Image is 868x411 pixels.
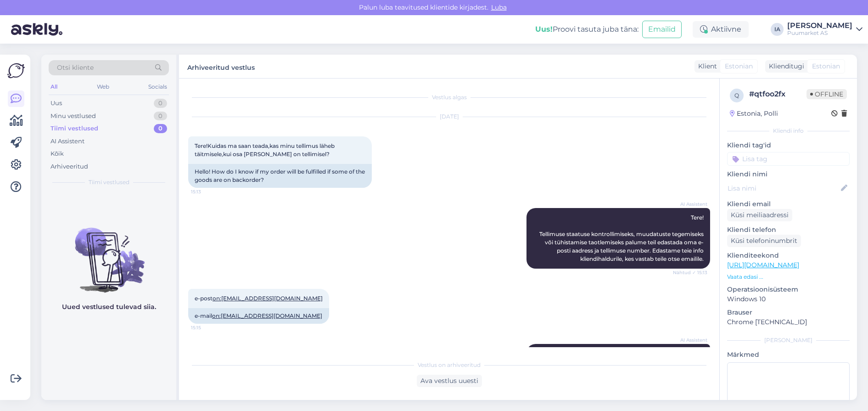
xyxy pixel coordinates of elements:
[188,113,710,121] div: [DATE]
[787,29,852,37] div: Puumarket AS
[50,99,62,108] div: Uus
[730,109,778,118] div: Estonia, Polli
[727,317,850,327] p: Chrome [TECHNICAL_ID]
[727,169,850,179] p: Kliendi nimi
[188,308,329,324] div: e-mail
[673,269,707,276] span: Nähtud ✓ 15:13
[727,127,850,135] div: Kliendi info
[188,93,710,101] div: Vestlus algas
[727,294,850,304] p: Windows 10
[727,199,850,209] p: Kliendi email
[694,62,717,71] div: Klient
[154,112,167,121] div: 0
[191,188,225,195] span: 15:13
[727,225,850,235] p: Kliendi telefon
[727,141,850,150] p: Kliendi tag'id
[418,361,481,369] span: Vestlus on arhiveeritud
[727,308,850,317] p: Brauser
[488,3,510,11] span: Luba
[725,62,753,71] span: Estonian
[62,302,156,312] p: Uued vestlused tulevad siia.
[50,162,88,171] div: Arhiveeritud
[642,21,682,38] button: Emailid
[191,324,225,331] span: 15:15
[213,295,323,302] a: on:[EMAIL_ADDRESS][DOMAIN_NAME]
[154,124,167,133] div: 0
[727,152,850,166] input: Lisa tag
[727,261,799,269] a: [URL][DOMAIN_NAME]
[771,23,784,36] div: IA
[693,21,749,38] div: Aktiivne
[50,137,84,146] div: AI Assistent
[212,312,322,319] a: on:[EMAIL_ADDRESS][DOMAIN_NAME]
[806,89,847,99] span: Offline
[765,62,804,71] div: Klienditugi
[812,62,840,71] span: Estonian
[95,81,111,93] div: Web
[146,81,169,93] div: Socials
[41,211,176,294] img: No chats
[154,99,167,108] div: 0
[7,62,25,79] img: Askly Logo
[728,183,839,193] input: Lisa nimi
[787,22,852,29] div: [PERSON_NAME]
[535,24,638,35] div: Proovi tasuta juba täna:
[50,112,96,121] div: Minu vestlused
[57,63,94,73] span: Otsi kliente
[673,337,707,343] span: AI Assistent
[787,22,862,37] a: [PERSON_NAME]Puumarket AS
[727,273,850,281] p: Vaata edasi ...
[187,60,255,73] label: Arhiveeritud vestlus
[195,142,336,158] span: Tere!Kuidas ma saan teada,kas minu tellimus läheb täitmisele,kui osa [PERSON_NAME] on tellimisel?
[535,25,553,34] b: Uus!
[49,81,59,93] div: All
[89,178,129,186] span: Tiimi vestlused
[50,149,64,158] div: Kõik
[727,209,792,221] div: Küsi meiliaadressi
[417,375,482,387] div: Ava vestlus uuesti
[727,235,801,247] div: Küsi telefoninumbrit
[188,164,372,188] div: Hello! How do I know if my order will be fulfilled if some of the goods are on backorder?
[734,92,739,99] span: q
[195,295,323,302] span: e-post
[727,251,850,260] p: Klienditeekond
[727,336,850,344] div: [PERSON_NAME]
[749,89,806,100] div: # qtfoo2fx
[50,124,98,133] div: Tiimi vestlused
[727,285,850,294] p: Operatsioonisüsteem
[673,201,707,208] span: AI Assistent
[727,350,850,360] p: Märkmed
